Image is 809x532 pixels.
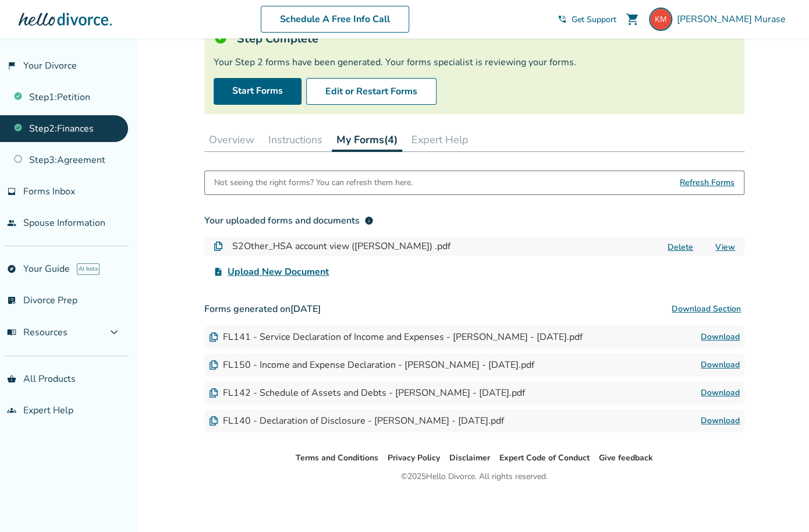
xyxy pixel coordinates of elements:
[232,239,450,253] h4: S2Other_HSA account view ([PERSON_NAME]) .pdf
[407,128,473,151] button: Expert Help
[204,297,744,321] h3: Forms generated on [DATE]
[228,265,329,279] span: Upload New Document
[449,451,490,465] li: Disclaimer
[204,128,259,151] button: Overview
[209,416,218,425] img: Document
[214,242,223,251] img: Document
[668,297,744,321] button: Download Section
[306,78,437,105] button: Edit or Restart Forms
[7,187,16,196] span: inbox
[204,214,374,228] div: Your uploaded forms and documents
[701,358,740,372] a: Download
[364,216,374,225] span: info
[7,61,16,70] span: flag_2
[23,185,75,198] span: Forms Inbox
[214,171,413,194] div: Not seeing the right forms? You can refresh them here.
[332,128,402,152] button: My Forms(4)
[701,386,740,400] a: Download
[7,374,16,384] span: shopping_basket
[209,359,534,371] div: FL150 - Income and Expense Declaration - [PERSON_NAME] - [DATE].pdf
[214,78,301,105] a: Start Forms
[77,263,100,275] span: AI beta
[209,360,218,370] img: Document
[388,452,440,463] a: Privacy Policy
[209,331,583,343] div: FL141 - Service Declaration of Income and Expenses - [PERSON_NAME] - [DATE].pdf
[7,296,16,305] span: list_alt_check
[677,13,790,26] span: [PERSON_NAME] Murase
[107,325,121,339] span: expand_more
[209,388,218,398] img: Document
[572,14,616,25] span: Get Support
[701,414,740,428] a: Download
[701,330,740,344] a: Download
[7,218,16,228] span: people
[499,452,590,463] a: Expert Code of Conduct
[558,15,567,24] span: phone_in_talk
[599,451,653,465] li: Give feedback
[7,326,68,339] span: Resources
[649,8,672,31] img: katsu610@gmail.com
[264,128,327,151] button: Instructions
[626,12,640,26] span: shopping_cart
[664,241,697,253] button: Delete
[209,386,525,399] div: FL142 - Schedule of Assets and Debts - [PERSON_NAME] - [DATE].pdf
[680,171,735,194] span: Refresh Forms
[214,267,223,276] span: upload_file
[7,264,16,274] span: explore
[558,14,616,25] a: phone_in_talkGet Support
[296,452,378,463] a: Terms and Conditions
[401,470,548,484] div: © 2025 Hello Divorce. All rights reserved.
[214,56,735,69] div: Your Step 2 forms have been generated. Your forms specialist is reviewing your forms.
[7,328,16,337] span: menu_book
[751,476,809,532] iframe: Chat Widget
[209,414,504,427] div: FL140 - Declaration of Disclosure - [PERSON_NAME] - [DATE].pdf
[209,332,218,342] img: Document
[7,406,16,415] span: groups
[261,6,409,33] a: Schedule A Free Info Call
[715,242,735,253] a: View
